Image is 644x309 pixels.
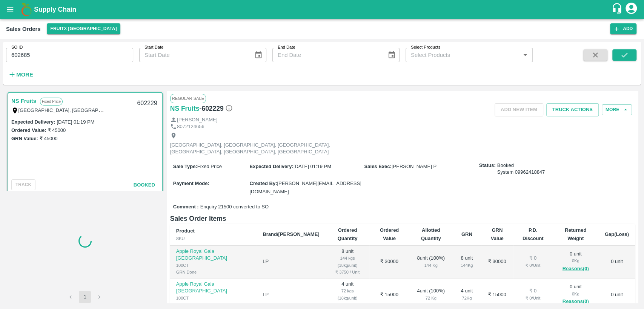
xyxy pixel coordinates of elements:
div: 0 Kg [559,257,593,264]
div: GRN Done [176,269,251,275]
button: Select DC [47,23,121,34]
div: ₹ 0 / Unit [520,262,547,269]
button: Open [520,50,530,60]
div: ₹ 3750 / Unit [332,269,364,275]
p: [GEOGRAPHIC_DATA], [GEOGRAPHIC_DATA], [GEOGRAPHIC_DATA], [GEOGRAPHIC_DATA], [GEOGRAPHIC_DATA], [G... [170,142,340,156]
button: More [6,68,35,81]
div: account of current user [624,2,638,17]
button: Reasons(0) [559,265,593,273]
div: 4 unit [459,288,475,301]
label: Sales Exec : [364,164,392,169]
div: 144 kgs (18kg/unit) [332,255,364,269]
h6: Sales Order Items [170,213,635,224]
p: Fixed Price [40,98,63,106]
b: Allotted Quantity [421,227,441,241]
label: ₹ 45000 [40,136,58,141]
label: Created By : [249,181,277,186]
button: Add [610,23,636,34]
div: ₹ 0 [520,288,547,295]
label: Select Products [411,44,440,50]
div: ₹ 0 / Unit [520,295,547,301]
span: Booked [134,182,155,188]
div: ₹ 0 [520,255,547,262]
label: Start Date [144,44,163,50]
td: ₹ 30000 [369,246,409,278]
div: 72 Kg [459,295,475,301]
div: Sales Orders [6,24,41,34]
label: Ordered Value: [11,127,46,133]
p: Apple Royal Gala [GEOGRAPHIC_DATA] [176,248,251,262]
b: Ordered Quantity [338,227,358,241]
label: Expected Delivery : [249,164,293,169]
label: Sale Type : [173,164,197,169]
div: 72 kgs (18kg/unit) [332,288,364,301]
span: Booked [497,162,545,176]
b: P.D. Discount [523,227,544,241]
div: 8 unit ( 100 %) [415,255,447,269]
a: NS Fruits [11,96,36,106]
td: LP [257,246,325,278]
label: Status: [479,162,496,169]
div: 100CT [176,262,251,269]
button: open drawer [2,1,19,18]
label: ₹ 45000 [48,127,66,133]
label: [DATE] 01:19 PM [57,119,94,125]
div: System 09962418847 [497,169,545,176]
button: Choose date [384,48,399,62]
img: logo [19,2,34,17]
label: GRN Value: [11,136,38,141]
p: 8072124656 [177,123,204,130]
label: SO ID [11,44,23,50]
label: Payment Mode : [173,181,209,186]
span: [PERSON_NAME][EMAIL_ADDRESS][DOMAIN_NAME] [249,181,361,194]
div: 602229 [132,95,161,112]
button: Truck Actions [546,103,599,116]
span: Regular Sale [170,94,206,103]
div: customer-support [611,3,624,16]
div: 144 Kg [459,262,475,269]
div: SKU [176,235,251,242]
a: Supply Chain [34,4,611,15]
div: ₹ 3750 / Unit [332,301,364,308]
label: Comment : [173,203,199,211]
button: More [602,104,632,115]
label: End Date [278,44,295,50]
button: Choose date [251,48,266,62]
button: page 1 [79,291,91,303]
p: Apple Royal Gala [GEOGRAPHIC_DATA] [176,281,251,295]
b: GRN [461,231,472,237]
input: Select Products [408,50,518,60]
b: Returned Weight [565,227,586,241]
div: 0 Kg [559,291,593,297]
td: ₹ 30000 [481,246,513,278]
input: End Date [272,48,381,62]
label: Expected Delivery : [11,119,55,125]
a: NS Fruits [170,103,200,114]
nav: pagination navigation [63,291,106,303]
td: 8 unit [326,246,370,278]
button: Reasons(0) [559,297,593,306]
label: [GEOGRAPHIC_DATA], [GEOGRAPHIC_DATA], [GEOGRAPHIC_DATA], [GEOGRAPHIC_DATA], [GEOGRAPHIC_DATA], [G... [18,107,338,113]
input: Start Date [139,48,248,62]
div: 144 Kg [415,262,447,269]
h6: - 602229 [200,103,233,114]
b: Gap(Loss) [605,231,629,237]
td: 0 unit [599,246,635,278]
div: 0 unit [559,251,593,273]
b: Ordered Value [380,227,399,241]
div: 4 unit ( 100 %) [415,288,447,301]
div: GRN Done [176,301,251,308]
span: [PERSON_NAME] P [392,164,437,169]
span: Fixed Price [197,164,222,169]
b: Product [176,228,195,234]
span: Enquiry 21500 converted to SO [200,203,269,211]
div: 0 unit [559,283,593,306]
b: Supply Chain [34,6,76,13]
input: Enter SO ID [6,48,133,62]
div: 72 Kg [415,295,447,301]
div: 8 unit [459,255,475,269]
p: [PERSON_NAME] [177,116,217,124]
b: Brand/[PERSON_NAME] [263,231,319,237]
b: GRN Value [491,227,504,241]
